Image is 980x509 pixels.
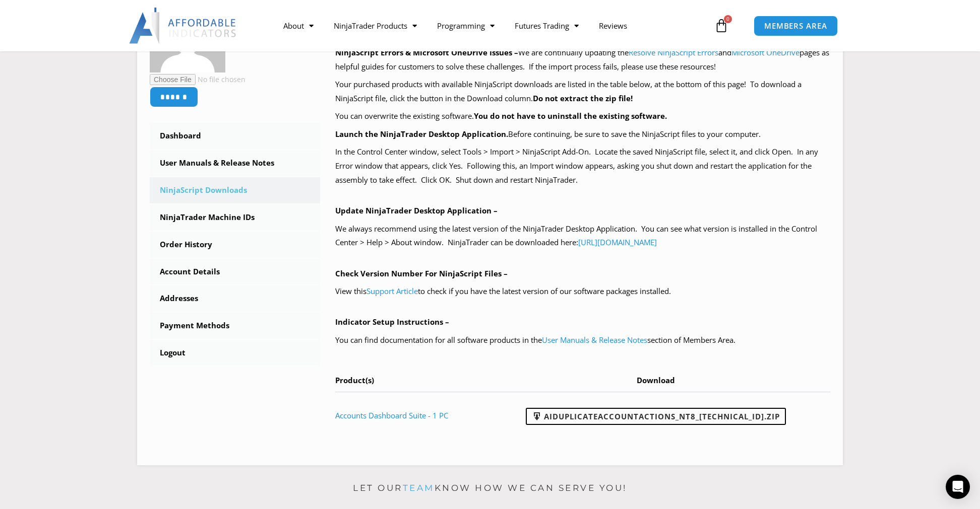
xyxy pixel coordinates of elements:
a: Reviews [589,14,637,37]
p: Before continuing, be sure to save the NinjaScript files to your computer. [335,127,831,141]
b: Launch the NinjaTrader Desktop Application. [335,129,508,139]
a: NinjaScript Downloads [150,177,320,203]
span: Product(s) [335,375,374,385]
a: User Manuals & Release Notes [150,150,320,176]
p: View this to check if you have the latest version of our software packages installed. [335,284,831,299]
div: Open Intercom Messenger [946,475,970,499]
a: Microsoft OneDrive [731,47,800,57]
a: Programming [427,14,505,37]
p: Your purchased products with available NinjaScript downloads are listed in the table below, at th... [335,78,831,106]
img: LogoAI | Affordable Indicators – NinjaTrader [129,8,237,44]
b: NinjaScript Errors & Microsoft OneDrive Issues – [335,47,518,57]
a: Accounts Dashboard Suite - 1 PC [335,410,448,420]
a: Addresses [150,285,320,312]
b: You do not have to uninstall the existing software. [474,111,667,121]
span: MEMBERS AREA [764,22,827,30]
a: Account Details [150,259,320,285]
a: NinjaTrader Machine IDs [150,204,320,231]
p: We are continually updating the and pages as helpful guides for customers to solve these challeng... [335,46,831,74]
a: MEMBERS AREA [754,16,838,36]
a: User Manuals & Release Notes [542,335,647,345]
span: 0 [724,15,732,23]
span: Download [637,375,675,385]
a: 0 [699,11,744,40]
b: Indicator Setup Instructions – [335,317,449,327]
a: Resolve NinjaScript Errors [629,47,718,57]
nav: Menu [273,14,712,37]
p: You can overwrite the existing software. [335,109,831,123]
p: In the Control Center window, select Tools > Import > NinjaScript Add-On. Locate the saved NinjaS... [335,145,831,187]
a: Payment Methods [150,313,320,339]
p: You can find documentation for all software products in the section of Members Area. [335,333,831,347]
a: Futures Trading [505,14,589,37]
a: About [273,14,324,37]
a: [URL][DOMAIN_NAME] [578,237,657,247]
p: Let our know how we can serve you! [137,480,843,496]
b: Do not extract the zip file! [533,93,633,103]
a: Support Article [366,286,418,296]
p: We always recommend using the latest version of the NinjaTrader Desktop Application. You can see ... [335,222,831,250]
nav: Account pages [150,123,320,366]
a: AIDuplicateAccountActions_NT8_[TECHNICAL_ID].zip [526,408,786,425]
a: Order History [150,232,320,258]
b: Check Version Number For NinjaScript Files – [335,268,508,278]
b: Update NinjaTrader Desktop Application – [335,205,498,215]
a: NinjaTrader Products [324,14,427,37]
a: team [403,483,435,493]
a: Dashboard [150,123,320,149]
a: Logout [150,340,320,366]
